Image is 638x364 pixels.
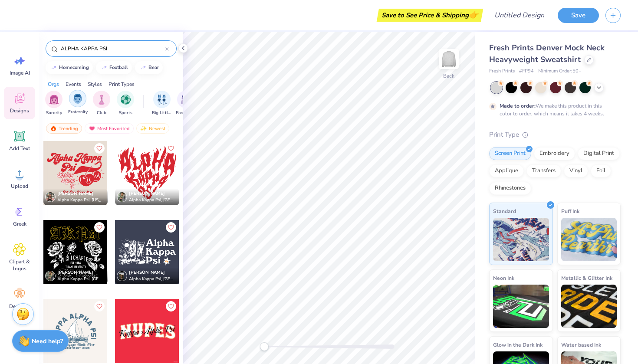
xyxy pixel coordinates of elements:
img: Puff Ink [561,218,617,261]
img: Big Little Reveal Image [157,95,167,105]
div: Newest [136,123,169,134]
div: Rhinestones [489,182,531,195]
button: Like [94,301,105,312]
span: Fraternity [68,109,88,115]
div: Applique [489,164,524,177]
div: We make this product in this color to order, which means it takes 4 weeks. [500,102,606,118]
div: Print Type [489,130,621,140]
button: Save [558,8,599,23]
span: Fresh Prints [489,68,515,75]
img: Fraternity Image [73,94,82,104]
button: football [96,61,132,74]
span: Big Little Reveal [152,110,172,116]
span: Clipart & logos [5,258,34,272]
div: homecoming [59,65,89,70]
div: Events [66,80,81,88]
button: filter button [117,91,134,116]
button: Like [166,143,176,154]
div: Most Favorited [85,123,134,134]
img: trend_line.gif [50,65,57,70]
span: Greek [13,220,26,227]
span: Fresh Prints Denver Mock Neck Heavyweight Sweatshirt [489,43,605,65]
button: filter button [68,91,88,116]
div: Trending [46,123,82,134]
img: Sports Image [121,95,131,105]
div: Digital Print [578,147,620,160]
div: filter for Club [93,91,110,116]
div: Styles [88,80,102,88]
div: Back [443,72,454,80]
div: Foil [591,164,611,177]
span: [PERSON_NAME] [57,190,93,197]
input: Untitled Design [487,7,551,24]
button: bear [135,61,163,74]
span: Metallic & Glitter Ink [561,273,612,282]
span: Designs [10,107,29,114]
span: 👉 [469,10,478,20]
strong: Need help? [32,337,63,345]
span: Alpha Kappa Psi, [GEOGRAPHIC_DATA] [129,197,176,203]
span: Glow in the Dark Ink [493,340,543,349]
span: Standard [493,207,516,216]
span: Sports [119,110,132,116]
div: football [109,65,128,70]
span: Minimum Order: 50 + [538,68,582,75]
div: filter for Sports [117,91,134,116]
div: filter for Fraternity [68,90,88,115]
div: Orgs [48,80,59,88]
div: Vinyl [564,164,588,177]
button: filter button [45,91,62,116]
div: bear [148,65,159,70]
button: Like [94,143,105,154]
button: filter button [93,91,110,116]
span: Image AI [10,69,30,76]
span: Club [97,110,106,116]
span: Decorate [9,303,30,310]
span: Add Text [9,145,30,152]
img: trend_line.gif [101,65,108,70]
div: Accessibility label [260,342,269,351]
strong: Made to order: [500,102,536,109]
span: Neon Ink [493,273,514,282]
span: Parent's Weekend [176,110,196,116]
span: [PERSON_NAME] [57,269,93,275]
img: Metallic & Glitter Ink [561,285,617,328]
span: Alpha Kappa Psi, [GEOGRAPHIC_DATA] [57,276,104,282]
span: # FP94 [519,68,534,75]
div: Save to See Price & Shipping [379,9,481,22]
button: Like [166,301,176,312]
img: newest.gif [140,125,147,131]
div: Print Types [109,80,135,88]
span: Sorority [46,110,62,116]
img: Standard [493,218,549,261]
img: Club Image [97,95,106,105]
div: Embroidery [534,147,575,160]
img: trend_line.gif [140,65,147,70]
input: Try "Alpha" [60,44,165,53]
div: filter for Parent's Weekend [176,91,196,116]
div: Screen Print [489,147,531,160]
span: Puff Ink [561,207,579,216]
img: Parent's Weekend Image [181,95,191,105]
button: homecoming [46,61,93,74]
button: filter button [152,91,172,116]
span: Alpha Kappa Psi, [US_STATE][GEOGRAPHIC_DATA] [57,197,104,203]
span: [PERSON_NAME] [129,269,165,275]
div: filter for Sorority [45,91,62,116]
button: Like [94,222,105,233]
span: Alpha Kappa Psi, [GEOGRAPHIC_DATA][US_STATE] [129,276,176,282]
button: Like [166,222,176,233]
img: trending.gif [50,125,57,131]
img: Sorority Image [49,95,59,105]
img: Neon Ink [493,285,549,328]
img: most_fav.gif [89,125,95,131]
span: Water based Ink [561,340,601,349]
span: [PERSON_NAME] [129,190,165,197]
img: Back [440,50,457,68]
span: Upload [11,183,28,190]
div: Transfers [526,164,561,177]
div: filter for Big Little Reveal [152,91,172,116]
button: filter button [176,91,196,116]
